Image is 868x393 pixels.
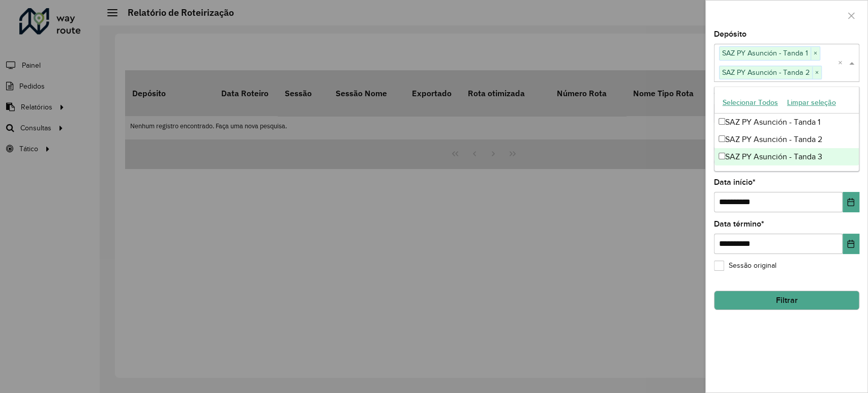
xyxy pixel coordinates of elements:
[714,28,746,40] label: Depósito
[843,234,859,254] button: Choose Date
[718,95,783,110] button: Selecionar Todos
[720,47,811,59] span: SAZ PY Asunción - Tanda 1
[811,47,820,60] span: ×
[714,291,859,310] button: Filtrar
[714,148,859,165] div: SAZ PY Asunción - Tanda 3
[714,260,776,271] label: Sessão original
[714,87,859,172] ng-dropdown-panel: Options list
[838,57,847,69] span: Clear all
[714,218,764,230] label: Data término
[714,131,859,148] div: SAZ PY Asunción - Tanda 2
[843,192,859,212] button: Choose Date
[714,114,859,131] div: SAZ PY Asunción - Tanda 1
[812,67,821,79] span: ×
[720,66,812,78] span: SAZ PY Asunción - Tanda 2
[783,95,841,110] button: Limpar seleção
[714,176,756,188] label: Data início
